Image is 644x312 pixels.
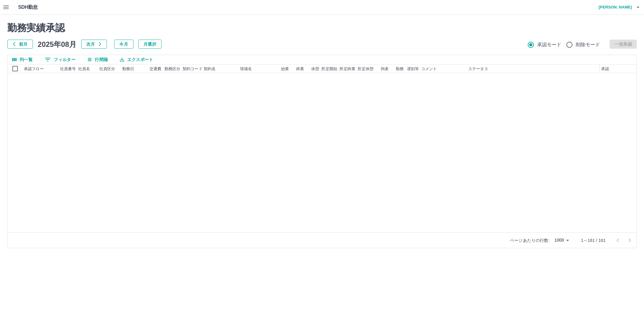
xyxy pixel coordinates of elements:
[40,55,80,64] button: フィルター表示
[23,64,59,73] div: 承認フロー
[581,237,606,243] p: 1～161 / 161
[510,237,549,243] p: ページあたりの行数:
[121,64,148,73] div: 勤務日
[148,64,163,73] div: 交通費
[311,64,319,73] div: 休憩
[390,64,405,73] div: 勤務
[165,64,181,73] div: 勤務区分
[83,55,113,64] button: 行間隔
[305,64,320,73] div: 休憩
[7,40,33,49] button: 前月
[115,55,158,64] button: エクスポート
[420,64,467,73] div: コメント
[576,41,600,48] span: 削除モード
[181,64,203,73] div: 契約コード
[405,64,420,73] div: 遅刻等
[114,40,133,49] button: 今月
[138,40,162,49] button: 月選択
[396,64,404,73] div: 勤務
[357,64,375,73] div: 所定休憩
[60,64,76,73] div: 社員番号
[601,64,609,73] div: 承認
[8,55,37,64] button: 列選択
[321,64,337,73] div: 所定開始
[537,41,562,48] span: 承認モード
[77,64,98,73] div: 社員名
[240,64,252,73] div: 現場名
[204,64,216,73] div: 契約名
[38,40,76,49] h5: 2025年08月
[290,64,305,73] div: 終業
[467,64,503,73] div: ステータス
[600,64,631,73] div: 承認
[122,64,134,73] div: 勤務日
[296,64,304,73] div: 終業
[149,64,161,73] div: 交通費
[381,64,389,73] div: 拘束
[183,64,203,73] div: 契約コード
[98,64,121,73] div: 社員区分
[281,64,289,73] div: 始業
[203,64,239,73] div: 契約名
[99,64,115,73] div: 社員区分
[81,40,107,49] button: 次月
[421,64,437,73] div: コメント
[59,64,77,73] div: 社員番号
[468,64,488,73] div: ステータス
[24,64,44,73] div: 承認フロー
[339,64,355,73] div: 所定終業
[239,64,275,73] div: 現場名
[78,64,90,73] div: 社員名
[407,64,419,73] div: 遅刻等
[320,64,338,73] div: 所定開始
[375,64,390,73] div: 拘束
[163,64,181,73] div: 勤務区分
[7,22,637,34] h2: 勤務実績承認
[552,236,572,245] div: 1000
[275,64,290,73] div: 始業
[357,64,373,73] div: 所定休憩
[338,64,357,73] div: 所定終業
